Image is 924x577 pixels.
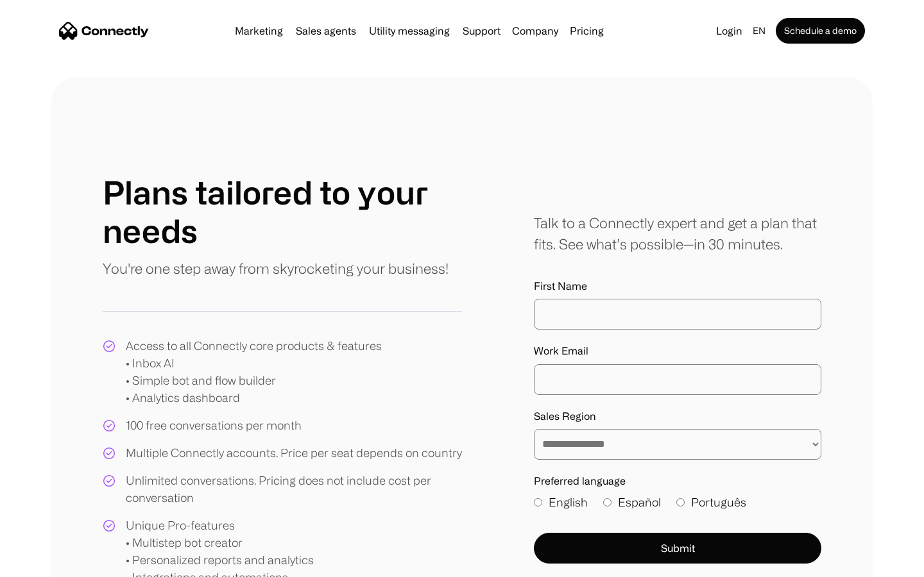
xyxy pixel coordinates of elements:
div: Talk to a Connectly expert and get a plan that fits. See what’s possible—in 30 minutes. [534,212,821,255]
ul: Language list [26,555,77,573]
label: Work Email [534,345,821,357]
div: en [753,22,766,40]
a: Schedule a demo [776,18,865,44]
input: English [534,498,542,506]
a: Utility messaging [364,26,455,36]
a: Pricing [565,26,609,36]
div: Multiple Connectly accounts. Price per seat depends on country [126,444,462,462]
input: Español [603,498,612,506]
a: Support [458,26,506,36]
label: Español [603,494,661,511]
h1: Plans tailored to your needs [103,173,462,250]
aside: Language selected: English [13,553,77,573]
label: First Name [534,280,821,292]
label: Português [676,494,746,511]
button: Submit [534,533,821,564]
a: Marketing [230,26,288,36]
input: Português [676,498,685,506]
p: You're one step away from skyrocketing your business! [103,258,449,279]
label: English [534,494,588,511]
label: Preferred language [534,475,821,487]
a: Sales agents [291,26,361,36]
a: Login [711,22,748,40]
div: Company [512,22,558,40]
div: 100 free conversations per month [126,417,302,434]
label: Sales Region [534,410,821,422]
div: Unlimited conversations. Pricing does not include cost per conversation [126,472,462,506]
div: Access to all Connectly core products & features • Inbox AI • Simple bot and flow builder • Analy... [126,337,382,406]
